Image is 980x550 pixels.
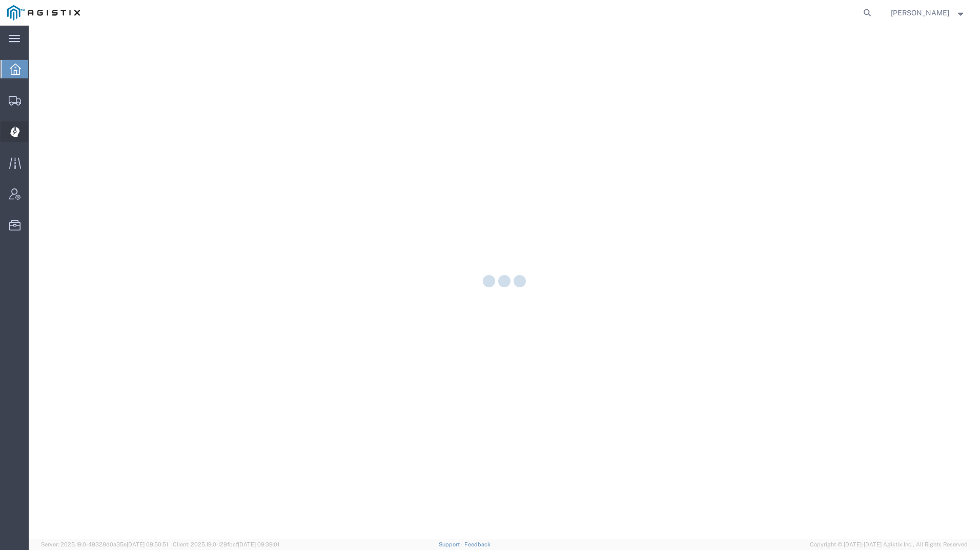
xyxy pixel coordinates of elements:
[173,541,279,547] span: Client: 2025.19.0-129fbcf
[890,7,966,19] button: [PERSON_NAME]
[238,541,279,547] span: [DATE] 09:39:01
[127,541,168,547] span: [DATE] 09:50:51
[7,5,80,20] img: logo
[464,541,491,547] a: Feedback
[810,540,968,549] span: Copyright © [DATE]-[DATE] Agistix Inc., All Rights Reserved
[439,541,464,547] a: Support
[891,7,949,18] span: Jessica Carr
[41,541,168,547] span: Server: 2025.19.0-49328d0a35e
